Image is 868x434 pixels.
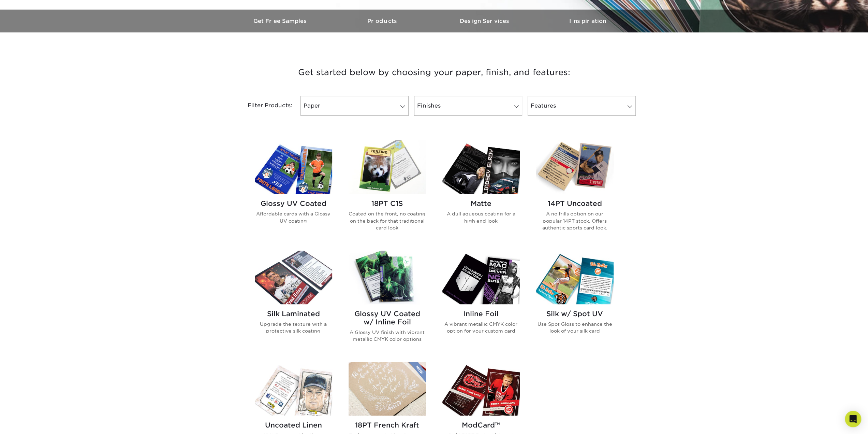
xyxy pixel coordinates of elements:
[536,321,614,335] p: Use Spot Gloss to enhance the look of your silk card
[442,362,520,416] img: ModCard™ Trading Cards
[442,140,520,194] img: Matte Trading Cards
[349,421,426,429] h2: 18PT French Kraft
[349,140,426,194] img: 18PT C1S Trading Cards
[434,18,536,24] h3: Design Services
[255,362,332,416] img: Uncoated Linen Trading Cards
[536,210,614,231] p: A no frills option on our popular 14PT stock. Offers authentic sports card look.
[349,251,426,354] a: Glossy UV Coated w/ Inline Foil Trading Cards Glossy UV Coated w/ Inline Foil A Glossy UV finish ...
[536,251,614,304] img: Silk w/ Spot UV Trading Cards
[255,421,332,429] h2: Uncoated Linen
[434,10,536,32] a: Design Services
[414,96,522,116] a: Finishes
[536,310,614,318] h2: Silk w/ Spot UV
[235,57,634,88] h3: Get started below by choosing your paper, finish, and features:
[442,210,520,224] p: A dull aqueous coating for a high end look
[409,362,426,382] img: New Product
[442,199,520,208] h2: Matte
[349,199,426,208] h2: 18PT C1S
[349,329,426,343] p: A Glossy UV finish with vibrant metallic CMYK color options
[536,10,639,32] a: Inspiration
[255,140,332,194] img: Glossy UV Coated Trading Cards
[536,140,614,242] a: 14PT Uncoated Trading Cards 14PT Uncoated A no frills option on our popular 14PT stock. Offers au...
[255,210,332,224] p: Affordable cards with a Glossy UV coating
[442,251,520,354] a: Inline Foil Trading Cards Inline Foil A vibrant metallic CMYK color option for your custom card
[230,10,332,32] a: Get Free Samples
[442,251,520,304] img: Inline Foil Trading Cards
[230,18,332,24] h3: Get Free Samples
[442,310,520,318] h2: Inline Foil
[332,18,434,24] h3: Products
[536,18,639,24] h3: Inspiration
[255,251,332,354] a: Silk Laminated Trading Cards Silk Laminated Upgrade the texture with a protective silk coating
[442,321,520,335] p: A vibrant metallic CMYK color option for your custom card
[300,96,409,116] a: Paper
[442,140,520,242] a: Matte Trading Cards Matte A dull aqueous coating for a high end look
[845,411,861,427] div: Open Intercom Messenger
[332,10,434,32] a: Products
[536,251,614,354] a: Silk w/ Spot UV Trading Cards Silk w/ Spot UV Use Spot Gloss to enhance the look of your silk card
[442,421,520,429] h2: ModCard™
[255,310,332,318] h2: Silk Laminated
[528,96,636,116] a: Features
[255,321,332,335] p: Upgrade the texture with a protective silk coating
[349,362,426,416] img: 18PT French Kraft Trading Cards
[536,199,614,208] h2: 14PT Uncoated
[349,310,426,326] h2: Glossy UV Coated w/ Inline Foil
[349,251,426,304] img: Glossy UV Coated w/ Inline Foil Trading Cards
[349,210,426,231] p: Coated on the front, no coating on the back for that traditional card look
[255,199,332,208] h2: Glossy UV Coated
[536,140,614,194] img: 14PT Uncoated Trading Cards
[255,251,332,304] img: Silk Laminated Trading Cards
[230,96,298,116] div: Filter Products:
[255,140,332,242] a: Glossy UV Coated Trading Cards Glossy UV Coated Affordable cards with a Glossy UV coating
[349,140,426,242] a: 18PT C1S Trading Cards 18PT C1S Coated on the front, no coating on the back for that traditional ...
